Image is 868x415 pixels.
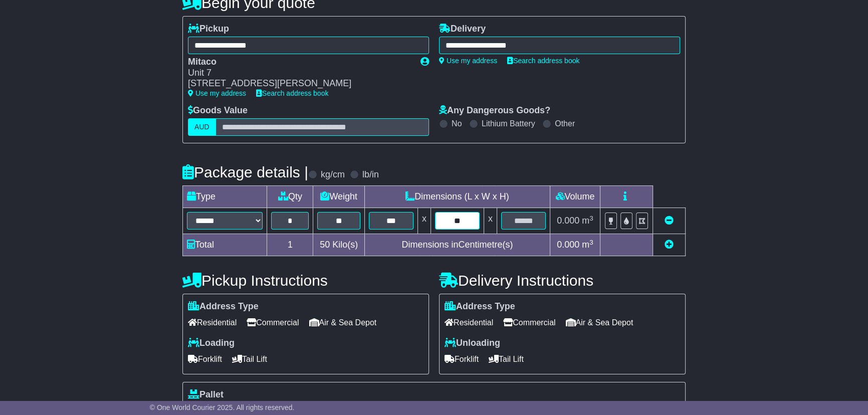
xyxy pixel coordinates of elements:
span: Commercial [247,315,299,330]
label: Pallet [188,389,224,400]
td: Weight [313,186,364,208]
a: Search address book [256,89,328,97]
sup: 3 [589,239,593,246]
td: Kilo(s) [313,234,364,256]
span: Tail Lift [232,351,267,367]
span: m [582,240,593,250]
td: Qty [267,186,313,208]
h4: Package details | [182,164,308,180]
span: m [582,216,593,226]
div: Mitaco [188,57,410,68]
td: Volume [550,186,600,208]
label: Any Dangerous Goods? [439,105,550,116]
td: Dimensions in Centimetre(s) [364,234,550,256]
label: Pickup [188,24,229,35]
td: Type [183,186,267,208]
span: © One World Courier 2025. All rights reserved. [150,403,295,411]
label: No [452,119,462,128]
a: Use my address [188,89,246,97]
span: 0.000 [557,216,579,226]
td: Dimensions (L x W x H) [364,186,550,208]
sup: 3 [589,215,593,222]
td: Total [183,234,267,256]
span: Forklift [445,351,479,367]
td: 1 [267,234,313,256]
label: Loading [188,338,235,349]
label: Address Type [445,301,515,312]
span: 0.000 [557,240,579,250]
td: x [484,208,497,234]
span: Air & Sea Depot [309,315,377,330]
label: Address Type [188,301,259,312]
span: 50 [320,240,330,250]
a: Search address book [507,57,579,65]
h4: Delivery Instructions [439,272,686,289]
td: x [417,208,430,234]
label: AUD [188,118,216,136]
label: Delivery [439,24,486,35]
a: Add new item [665,240,674,250]
label: Unloading [445,338,500,349]
a: Remove this item [665,216,674,226]
span: Residential [445,315,493,330]
label: lb/in [362,169,379,180]
span: Tail Lift [489,351,524,367]
h4: Pickup Instructions [182,272,429,289]
div: Unit 7 [188,68,410,79]
span: Commercial [503,315,555,330]
div: [STREET_ADDRESS][PERSON_NAME] [188,78,410,89]
label: Goods Value [188,105,248,116]
span: Residential [188,315,237,330]
a: Use my address [439,57,497,65]
label: Other [555,119,575,128]
span: Forklift [188,351,222,367]
label: kg/cm [321,169,345,180]
span: Air & Sea Depot [566,315,633,330]
label: Lithium Battery [482,119,535,128]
